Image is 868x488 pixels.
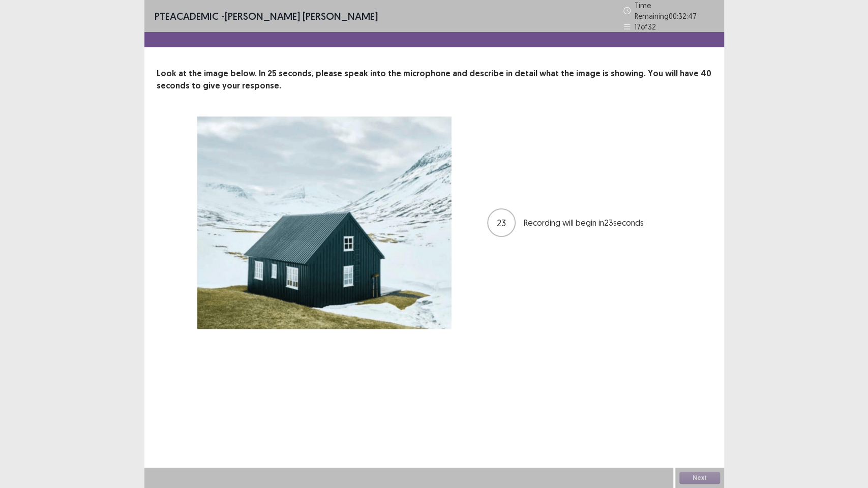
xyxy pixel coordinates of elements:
p: 17 of 32 [635,21,656,32]
p: Look at the image below. In 25 seconds, please speak into the microphone and describe in detail w... [157,68,712,92]
p: Recording will begin in 23 seconds [524,217,656,229]
img: image-description [197,116,452,329]
p: 23 [497,216,506,230]
span: PTE academic [155,10,219,22]
p: - [PERSON_NAME] [PERSON_NAME] [155,9,378,24]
